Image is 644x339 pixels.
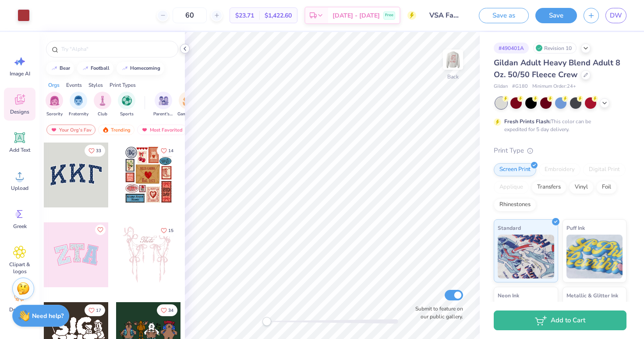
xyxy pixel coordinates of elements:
[531,181,566,194] div: Transfers
[173,7,207,23] input: – –
[94,92,111,118] div: filter for Club
[566,223,585,232] span: Puff Ink
[153,92,173,118] button: filter button
[110,81,136,89] div: Print Types
[494,57,620,80] span: Gildan Adult Heavy Blend Adult 8 Oz. 50/50 Fleece Crew
[153,111,173,118] span: Parent's Weekend
[46,92,63,118] div: filter for Sorority
[85,145,105,157] button: Like
[498,235,554,278] img: Standard
[333,11,380,20] span: [DATE] - [DATE]
[494,181,529,194] div: Applique
[9,306,30,313] span: Decorate
[385,12,393,18] span: Free
[46,92,63,118] button: filter button
[494,146,626,156] div: Print Type
[447,73,459,81] div: Back
[583,163,626,176] div: Digital Print
[50,127,57,133] img: most_fav.gif
[96,308,101,313] span: 17
[50,96,60,106] img: Sorority Image
[532,83,576,90] span: Minimum Order: 24 +
[69,92,88,118] div: filter for Fraternity
[168,308,173,313] span: 34
[46,62,74,75] button: bear
[168,228,173,233] span: 15
[265,11,292,20] span: $1,422.60
[504,118,551,125] strong: Fresh Prints Flash:
[498,291,519,300] span: Neon Ink
[46,125,96,135] div: Your Org's Fav
[535,8,577,23] button: Save
[566,291,618,300] span: Metallic & Glitter Ink
[137,125,187,135] div: Most Favorited
[159,96,169,106] img: Parent's Weekend Image
[85,304,105,316] button: Like
[596,181,617,194] div: Foil
[183,96,193,106] img: Game Day Image
[569,181,594,194] div: Vinyl
[157,304,177,316] button: Like
[77,62,113,75] button: football
[60,66,70,71] div: bear
[494,310,626,330] button: Add to Cart
[10,108,29,115] span: Designs
[122,96,132,106] img: Sports Image
[235,11,254,20] span: $23.71
[98,111,107,118] span: Club
[141,127,148,133] img: most_fav.gif
[479,8,529,23] button: Save as
[494,163,536,176] div: Screen Print
[118,92,135,118] button: filter button
[69,111,88,118] span: Fraternity
[444,51,462,68] img: Back
[566,235,623,278] img: Puff Ink
[605,8,626,23] a: DW
[60,45,173,54] input: Try "Alpha"
[539,163,580,176] div: Embroidery
[5,261,34,275] span: Clipart & logos
[177,92,198,118] button: filter button
[11,185,28,192] span: Upload
[498,223,521,232] span: Standard
[512,83,528,90] span: # G180
[96,149,101,153] span: 33
[610,11,622,21] span: DW
[177,111,198,118] span: Game Day
[423,7,466,24] input: Untitled Design
[262,317,271,326] div: Accessibility label
[410,305,463,321] label: Submit to feature on our public gallery.
[48,81,60,89] div: Orgs
[177,92,198,118] div: filter for Game Day
[117,62,164,75] button: homecoming
[494,83,508,90] span: Gildan
[118,92,135,118] div: filter for Sports
[168,149,173,153] span: 14
[32,312,64,320] strong: Need help?
[66,81,82,89] div: Events
[51,66,58,71] img: trend_line.gif
[98,125,134,135] div: Trending
[88,81,103,89] div: Styles
[74,96,83,106] img: Fraternity Image
[533,43,577,54] div: Revision 10
[98,96,107,106] img: Club Image
[10,70,30,77] span: Image AI
[95,225,106,235] button: Like
[504,118,612,133] div: This color can be expedited for 5 day delivery.
[494,198,536,211] div: Rhinestones
[13,223,27,230] span: Greek
[494,43,529,54] div: # 490401A
[46,111,63,118] span: Sorority
[157,145,177,157] button: Like
[91,66,110,71] div: football
[82,66,89,71] img: trend_line.gif
[9,146,30,153] span: Add Text
[94,92,111,118] button: filter button
[120,111,134,118] span: Sports
[102,127,109,133] img: trending.gif
[121,66,128,71] img: trend_line.gif
[69,92,88,118] button: filter button
[130,66,160,71] div: homecoming
[153,92,173,118] div: filter for Parent's Weekend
